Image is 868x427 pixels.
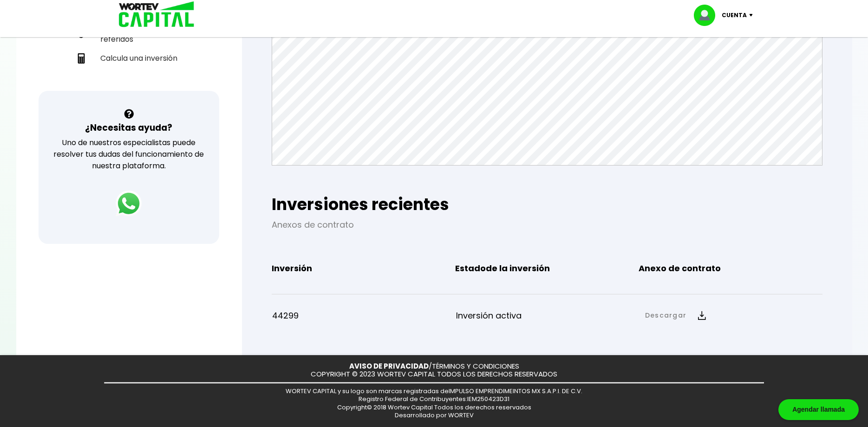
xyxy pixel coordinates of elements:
[272,219,354,230] a: Anexos de contrato
[272,195,822,214] h2: Inversiones recientes
[72,49,185,68] a: Calcula una inversión
[486,262,550,274] b: de la inversión
[311,370,557,378] p: COPYRIGHT © 2023 WORTEV CAPITAL TODOS LOS DERECHOS RESERVADOS
[272,309,456,323] p: 44299
[456,309,640,323] p: Inversión activa
[51,137,207,172] p: Uno de nuestros especialistas puede resolver tus dudas del funcionamiento de nuestra plataforma.
[359,395,509,403] span: Registro Federal de Contribuyentes: IEM250423D31
[395,411,474,420] span: Desarrollado por WORTEV
[639,261,721,275] b: Anexo de contrato
[432,361,519,371] a: TÉRMINOS Y CONDICIONES
[286,387,582,395] span: WORTEV CAPITAL y su logo son marcas registradas de IMPULSO EMPRENDIMEINTOS MX S.A.P.I. DE C.V.
[337,403,531,412] span: Copyright© 2018 Wortev Capital Todos los derechos reservados
[722,8,747,22] p: Cuenta
[85,121,172,134] h3: ¿Necesitas ayuda?
[640,306,711,325] button: Descargar
[694,5,722,26] img: profile-image
[455,261,550,275] b: Estado
[645,311,686,320] a: Descargar
[272,261,312,275] b: Inversión
[349,361,429,371] a: AVISO DE PRIVACIDAD
[76,53,86,64] img: calculadora-icon.17d418c4.svg
[116,191,142,217] img: logos_whatsapp-icon.242b2217.svg
[698,311,706,320] img: descarga
[349,363,519,370] p: /
[747,14,759,17] img: icon-down
[778,399,859,420] div: Agendar llamada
